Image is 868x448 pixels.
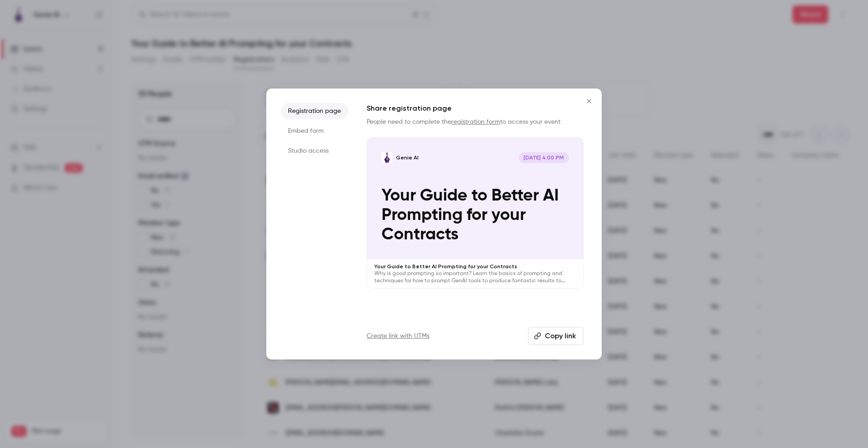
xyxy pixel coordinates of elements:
[396,154,419,161] p: Genie AI
[367,103,584,114] h1: Share registration page
[382,152,392,163] img: Your Guide to Better AI Prompting for your Contracts
[367,117,584,126] p: People need to complete the to access your event
[451,119,500,125] a: registration form
[374,270,576,285] p: Why is good prompting so important? Learn the basics of prompting and techniques for how to promp...
[281,123,349,139] li: Embed form
[374,263,576,270] p: Your Guide to Better AI Prompting for your Contracts
[528,327,584,345] button: Copy link
[382,186,569,245] p: Your Guide to Better AI Prompting for your Contracts
[367,331,429,341] a: Create link with UTMs
[281,103,349,119] li: Registration page
[519,152,569,163] span: [DATE] 4:00 PM
[281,143,349,159] li: Studio access
[580,92,598,110] button: Close
[367,137,584,289] a: Your Guide to Better AI Prompting for your ContractsGenie AI[DATE] 4:00 PMYour Guide to Better AI...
